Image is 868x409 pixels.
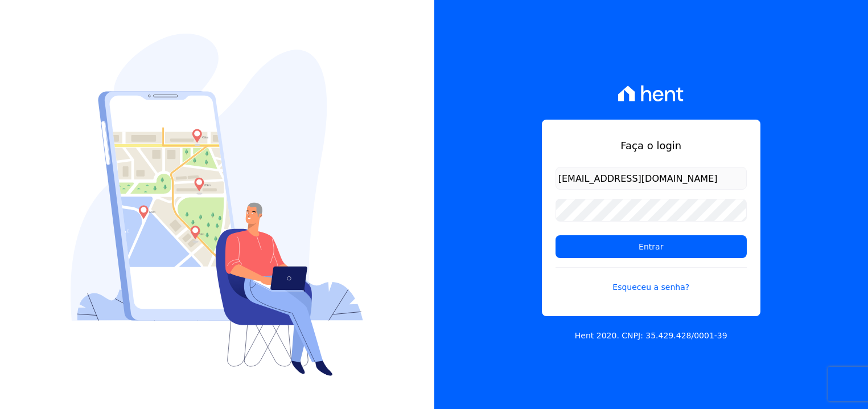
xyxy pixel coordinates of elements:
[556,167,747,190] input: Email
[575,330,727,342] p: Hent 2020. CNPJ: 35.429.428/0001-39
[556,235,747,258] input: Entrar
[556,138,747,153] h1: Faça o login
[556,267,747,293] a: Esqueceu a senha?
[71,34,363,376] img: Login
